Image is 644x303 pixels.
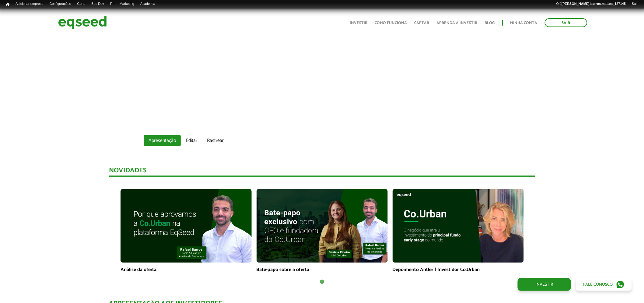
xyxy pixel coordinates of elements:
a: Marketing [117,2,137,6]
div: Novidades [109,167,535,177]
a: Como funciona [375,21,407,25]
a: Geral [74,2,88,6]
img: maxresdefault.jpg [121,189,252,263]
strong: [PERSON_NAME].barros.mattos_127145 [562,2,626,5]
a: Captar [415,21,429,25]
img: EqSeed [58,15,107,31]
a: Editar [181,135,202,146]
p: Depoimento Antler | Investidor Co.Urban [393,267,524,273]
a: Blog [485,21,495,25]
p: Bate-papo sobre a oferta [257,267,388,273]
a: Rastrear [202,135,228,146]
a: Início [3,2,12,7]
a: Minha conta [510,21,537,25]
a: Bus Dev [88,2,107,6]
span: Início [6,2,9,6]
a: Fale conosco [576,278,632,291]
a: Configurações [47,2,74,6]
button: 1 of 1 [319,279,325,285]
a: Academia [137,2,158,6]
a: Apresentação [144,135,181,146]
a: Aprenda a investir [437,21,478,25]
img: maxresdefault.jpg [257,189,388,263]
a: Adicionar empresa [12,2,47,6]
p: Análise da oferta [121,267,252,273]
a: RI [107,2,117,6]
a: Sair [629,2,641,6]
a: Investir [350,21,368,25]
a: Sair [545,18,587,27]
img: maxresdefault.jpg [393,189,524,263]
a: Olá[PERSON_NAME].barros.mattos_127145 [553,2,629,6]
a: Investir [518,278,571,291]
